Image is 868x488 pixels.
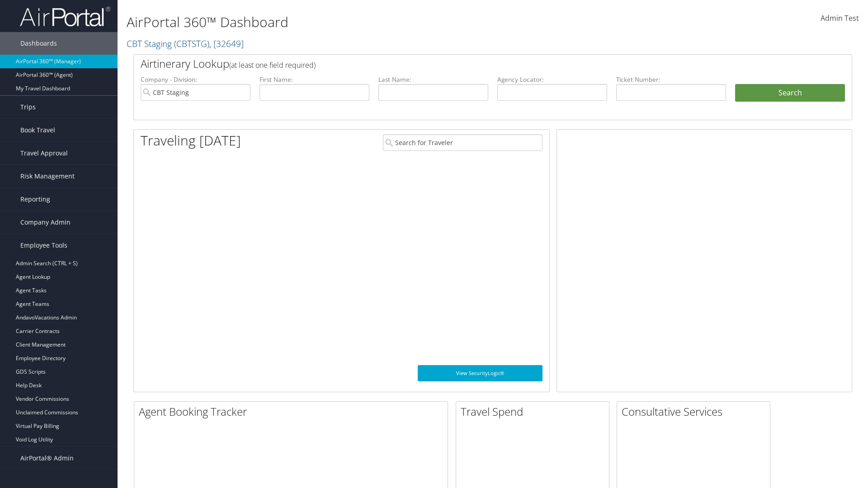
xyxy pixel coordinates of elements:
label: Agency Locator: [497,75,607,84]
span: Trips [20,96,36,118]
span: Admin Test [821,13,859,23]
span: Dashboards [20,32,57,55]
img: airportal-logo.png [20,6,110,27]
h2: Airtinerary Lookup [141,56,785,71]
label: Last Name: [378,75,488,84]
span: Company Admin [20,211,71,234]
label: Company - Division: [141,75,250,84]
span: , [ 32649 ] [209,38,244,50]
h1: AirPortal 360™ Dashboard [127,13,615,32]
span: Book Travel [20,119,55,141]
h2: Agent Booking Tracker [139,404,448,419]
span: Reporting [20,188,50,211]
a: Admin Test [821,5,859,33]
label: Ticket Number: [616,75,726,84]
span: Employee Tools [20,234,67,257]
label: First Name: [259,75,369,84]
h2: Consultative Services [622,404,770,419]
h2: Travel Spend [461,404,609,419]
span: (at least one field required) [229,60,316,70]
input: Search for Traveler [383,134,542,151]
span: Risk Management [20,165,75,188]
a: View SecurityLogic® [418,365,542,381]
span: Travel Approval [20,142,68,164]
span: ( CBTSTG ) [174,38,209,50]
h1: Traveling [DATE] [141,131,241,150]
span: AirPortal® Admin [20,447,74,469]
button: Search [735,84,845,102]
a: CBT Staging [127,38,244,50]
